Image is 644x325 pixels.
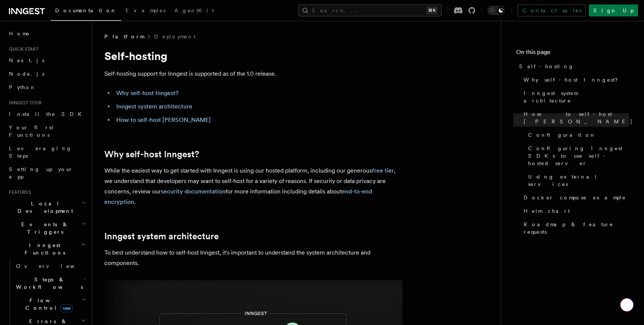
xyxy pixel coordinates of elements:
[116,89,179,97] a: Why self-host Inngest?
[516,60,629,73] a: Self-hosting
[6,189,31,195] span: Features
[116,103,192,110] a: Inngest system architecture
[116,116,211,123] a: How to self-host [PERSON_NAME]
[174,7,214,13] span: AgentKit
[6,162,88,183] a: Setting up your app
[13,273,88,294] button: Steps & Workflows
[524,89,629,104] span: Inngest system architecture
[9,124,53,138] span: Your first Functions
[521,73,629,86] a: Why self-host Inngest?
[6,27,88,40] a: Home
[60,304,73,312] span: new
[170,2,218,20] a: AgentKit
[9,71,44,77] span: Node.js
[528,145,629,167] span: Configuring Inngest SDKs to use self-hosted server
[104,33,144,40] span: Platform
[9,84,36,90] span: Python
[524,76,623,83] span: Why self-host Inngest?
[9,111,86,117] span: Install the SDK
[528,131,596,139] span: Configuration
[16,263,93,269] span: Overview
[524,221,629,236] span: Roadmap & feature requests
[104,231,219,242] a: Inngest system architecture
[126,7,165,13] span: Examples
[6,142,88,162] a: Leveraging Steps
[519,63,574,70] span: Self-hosting
[521,107,629,128] a: How to self-host [PERSON_NAME]
[6,54,88,67] a: Next.js
[6,100,42,106] span: Inngest tour
[521,218,629,239] a: Roadmap & feature requests
[6,239,88,259] button: Inngest Functions
[9,166,73,180] span: Setting up your app
[6,81,88,94] a: Python
[525,128,629,142] a: Configuration
[9,145,72,159] span: Leveraging Steps
[299,4,442,16] button: Search...⌘K
[161,188,225,195] a: security documentation
[6,121,88,142] a: Your first Functions
[6,218,88,239] button: Events & Triggers
[13,259,88,273] a: Overview
[6,242,80,256] span: Inngest Functions
[13,276,83,291] span: Steps & Workflows
[427,7,437,14] kbd: ⌘K
[6,67,88,81] a: Node.js
[525,142,629,170] a: Configuring Inngest SDKs to use self-hosted server
[13,297,82,312] span: Flow Control
[121,2,170,20] a: Examples
[51,2,121,21] a: Documentation
[6,200,81,215] span: Local Development
[518,4,586,16] a: Contact sales
[525,170,629,191] a: Using external services
[589,4,638,16] a: Sign Up
[521,204,629,218] a: Helm chart
[55,7,117,13] span: Documentation
[9,30,30,37] span: Home
[6,197,88,218] button: Local Development
[154,33,196,40] a: Deployment
[524,110,633,125] span: How to self-host [PERSON_NAME]
[524,194,626,201] span: Docker compose example
[6,46,38,52] span: Quick start
[521,191,629,204] a: Docker compose example
[9,57,44,63] span: Next.js
[6,221,81,236] span: Events & Triggers
[104,49,402,63] h1: Self-hosting
[372,167,394,174] a: free tier
[521,86,629,107] a: Inngest system architecture
[524,207,570,215] span: Helm chart
[104,247,402,268] p: To best understand how to self-host Inngest, it's important to understand the system architecture...
[104,69,402,79] p: Self-hosting support for Inngest is supported as of the 1.0 release.
[6,107,88,121] a: Install the SDK
[104,149,199,160] a: Why self-host Inngest?
[528,173,629,188] span: Using external services
[487,6,505,15] button: Toggle dark mode
[516,48,629,60] h4: On this page
[104,165,402,207] p: While the easiest way to get started with Inngest is using our hosted platform, including our gen...
[13,294,88,315] button: Flow Controlnew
